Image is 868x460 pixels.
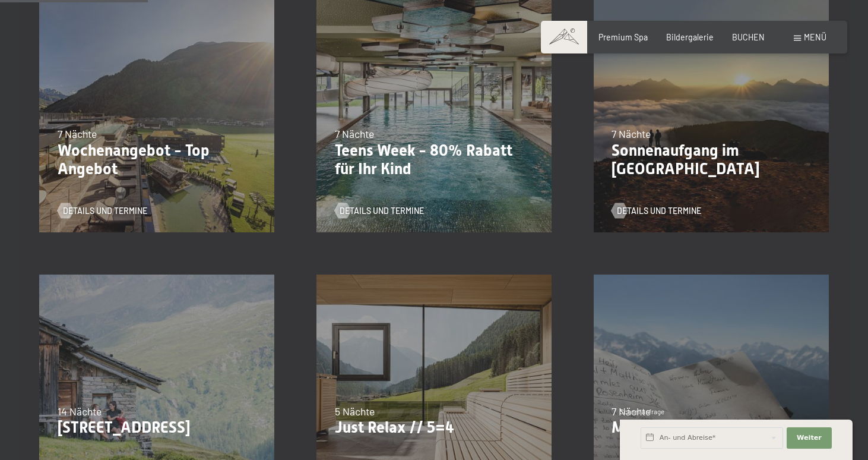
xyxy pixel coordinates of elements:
[58,405,102,418] span: 14 Nächte
[617,205,701,217] span: Details und Termine
[335,141,534,179] p: Teens Week - 80% Rabatt für Ihr Kind
[598,32,648,42] a: Premium Spa
[335,418,534,437] p: Just Relax // 5=4
[612,405,651,418] span: 7 Nächte
[58,205,147,217] a: Details und Termine
[804,32,826,42] span: Menü
[58,141,256,179] p: Wochenangebot - Top Angebot
[797,433,822,443] span: Weiter
[58,127,97,140] span: 7 Nächte
[335,127,374,140] span: 7 Nächte
[612,418,810,437] p: Mission Gipfelbuch
[340,205,424,217] span: Details und Termine
[335,405,375,418] span: 5 Nächte
[335,205,425,217] a: Details und Termine
[620,408,664,415] span: Schnellanfrage
[612,141,810,179] p: Sonnenaufgang im [GEOGRAPHIC_DATA]
[63,205,147,217] span: Details und Termine
[612,205,701,217] a: Details und Termine
[58,418,256,437] p: [STREET_ADDRESS]
[732,32,765,42] a: BUCHEN
[666,32,714,42] a: Bildergalerie
[787,427,832,449] button: Weiter
[612,127,651,140] span: 7 Nächte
